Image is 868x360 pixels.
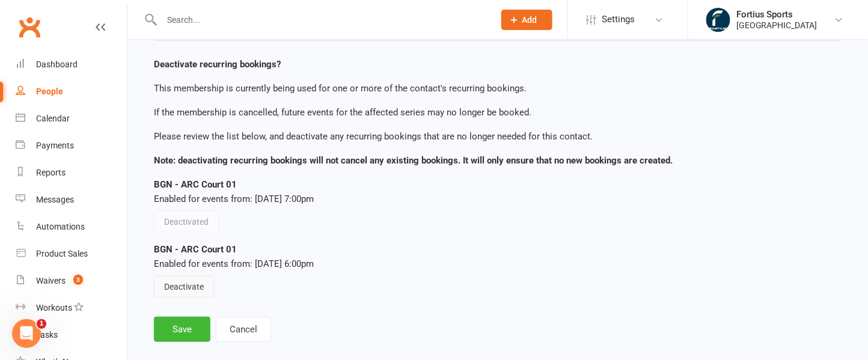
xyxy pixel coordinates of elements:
[736,9,818,20] div: Fortius Sports
[706,8,730,32] img: thumb_image1743802567.png
[154,244,237,255] strong: BGN - ARC Court 01
[36,59,78,69] div: Dashboard
[736,20,818,31] div: [GEOGRAPHIC_DATA]
[158,11,486,28] input: Search...
[154,129,842,144] div: Please review the list below, and deactivate any recurring bookings that are no longer needed for...
[36,168,66,177] div: Reports
[36,249,88,258] div: Product Sales
[36,114,70,123] div: Calendar
[16,105,127,132] a: Calendar
[154,257,842,271] div: Enabled for events from: [DATE] 6:00pm
[16,159,127,186] a: Reports
[16,240,127,267] a: Product Sales
[16,322,127,349] a: Tasks
[501,10,552,30] button: Add
[154,105,842,120] div: If the membership is cancelled, future events for the affected series may no longer be booked.
[36,87,63,96] div: People
[602,6,635,33] span: Settings
[16,132,127,159] a: Payments
[37,319,46,329] span: 1
[216,317,271,342] button: Cancel
[154,317,210,342] button: Save
[16,213,127,240] a: Automations
[154,192,842,206] div: Enabled for events from: [DATE] 7:00pm
[154,81,842,96] div: This membership is currently being used for one or more of the contact's recurring bookings.
[16,51,127,78] a: Dashboard
[73,275,83,285] span: 3
[154,179,237,190] strong: BGN - ARC Court 01
[36,141,74,150] div: Payments
[36,276,66,285] div: Waivers
[36,222,85,231] div: Automations
[16,294,127,322] a: Workouts
[36,195,74,204] div: Messages
[14,12,44,42] a: Clubworx
[36,303,72,313] div: Workouts
[16,78,127,105] a: People
[522,15,537,25] span: Add
[16,267,127,294] a: Waivers 3
[154,59,281,70] strong: Deactivate recurring bookings?
[12,319,41,348] iframe: Intercom live chat
[16,186,127,213] a: Messages
[154,276,214,297] button: Deactivate
[36,330,58,340] div: Tasks
[154,155,673,166] strong: Note: deactivating recurring bookings will not cancel any existing bookings. It will only ensure ...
